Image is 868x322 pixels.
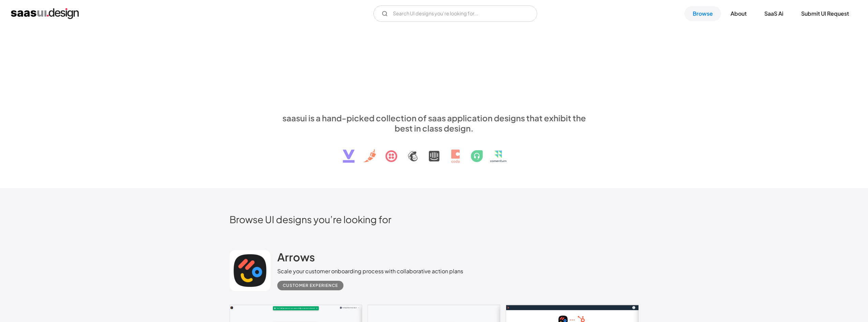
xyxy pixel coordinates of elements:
a: home [11,8,79,19]
a: Browse [685,6,721,21]
h2: Arrows [277,250,315,264]
a: About [722,6,755,21]
a: Arrows [277,250,315,267]
div: Scale your customer onboarding process with collaborative action plans [277,267,463,275]
form: Email Form [373,5,537,22]
div: Customer Experience [283,281,338,290]
div: saasui is a hand-picked collection of saas application designs that exhibit the best in class des... [277,113,591,133]
input: Search UI designs you're looking for... [373,5,537,22]
a: SaaS Ai [756,6,792,21]
img: text, icon, saas logo [331,133,538,169]
h1: Explore SaaS UI design patterns & interactions. [277,53,591,106]
h2: Browse UI designs you’re looking for [230,213,639,225]
a: Submit UI Request [793,6,857,21]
